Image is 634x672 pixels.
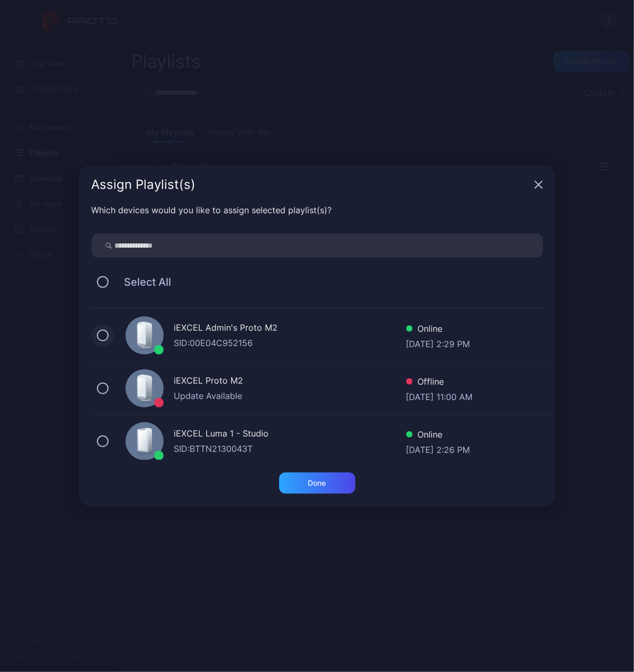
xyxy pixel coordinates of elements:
button: Done [279,473,355,494]
div: Which devices would you like to assign selected playlist(s)? [92,204,543,216]
div: iEXCEL Admin's Proto M2 [174,321,406,337]
div: iEXCEL Proto M2 [174,374,406,389]
div: [DATE] 2:29 PM [406,338,470,348]
div: Assign Playlist(s) [92,178,530,191]
div: SID: BTTN2130043T [174,442,406,455]
div: Online [406,428,470,443]
div: Update Available [174,389,406,402]
div: Offline [406,375,473,391]
div: Online [406,322,470,338]
div: Done [308,479,326,487]
span: Select All [114,276,172,288]
div: [DATE] 2:26 PM [406,443,470,454]
div: SID: 00E04C952156 [174,337,406,349]
div: iEXCEL Luma 1 - Studio [174,427,406,442]
div: [DATE] 11:00 AM [406,391,473,401]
